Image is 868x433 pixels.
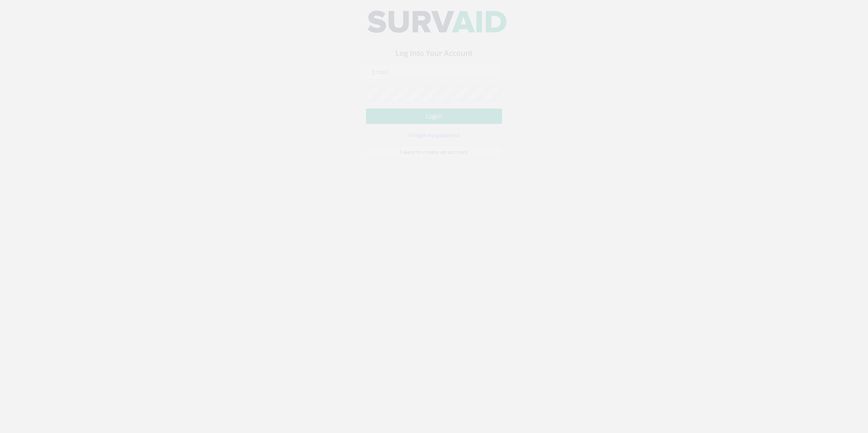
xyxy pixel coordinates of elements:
[366,72,502,87] input: Email
[409,139,459,146] small: I forgot my password
[366,153,502,167] a: I want to create an account
[366,57,502,65] h3: Log Into Your Account
[366,116,502,132] button: Login
[409,138,459,147] a: I forgot my password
